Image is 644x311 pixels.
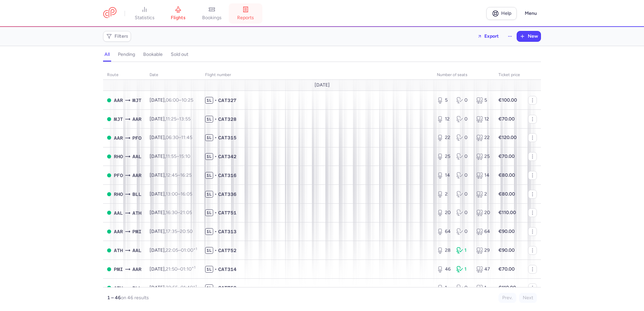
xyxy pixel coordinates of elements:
th: date [146,70,201,80]
div: 1 [456,247,471,254]
div: 0 [456,116,471,123]
time: 01:10 [180,266,195,272]
time: 16:25 [180,172,192,178]
time: 11:25 [166,116,176,122]
span: – [166,191,192,197]
span: [DATE], [150,247,197,253]
span: AAR [114,97,123,104]
strong: 1 – 46 [107,295,121,301]
span: AAR [132,115,141,123]
span: – [166,229,193,234]
div: 47 [476,266,490,273]
div: 2 [476,191,490,198]
a: statistics [128,6,161,21]
div: 5 [437,97,451,104]
time: 11:55 [166,153,176,159]
time: 06:30 [166,135,179,140]
strong: €90.00 [498,229,515,234]
span: Filters [115,34,128,39]
span: • [215,228,217,235]
span: – [166,285,197,290]
span: CAT342 [218,153,236,160]
strong: €120.00 [498,135,517,140]
span: [DATE], [150,172,192,178]
span: 1L [205,134,213,141]
span: • [215,191,217,198]
span: MJT [132,97,141,104]
button: Menu [521,7,541,20]
button: Next [519,293,537,303]
span: CAT327 [218,97,236,104]
strong: €110.00 [498,210,516,215]
span: 1L [205,284,213,291]
div: 2 [437,191,451,198]
span: AAL [114,209,123,217]
span: bookings [202,15,222,21]
time: 22:55 [166,285,178,290]
span: 1L [205,247,213,254]
div: 14 [476,172,490,179]
span: New [528,34,538,39]
strong: €90.00 [498,247,515,253]
button: Filters [103,31,131,41]
span: PFO [114,172,123,179]
a: bookings [195,6,229,21]
span: PMI [114,266,123,273]
span: flights [171,15,186,21]
span: • [215,153,217,160]
span: AAR [132,266,141,273]
strong: €70.00 [498,153,515,159]
span: 1L [205,266,213,273]
a: Help [486,7,517,20]
a: flights [161,6,195,21]
span: CAT313 [218,228,236,235]
span: AAL [132,153,141,160]
span: AAR [114,134,123,142]
span: [DATE], [150,97,193,103]
sup: +1 [192,265,195,270]
span: BLL [132,284,141,292]
time: 21:05 [180,210,192,215]
div: 0 [456,284,471,291]
div: 14 [437,172,451,179]
time: 01:00 [181,247,197,253]
span: [DATE], [150,191,192,197]
div: 1 [437,284,451,291]
span: 1L [205,153,213,160]
span: [DATE], [150,285,197,290]
div: 25 [476,153,490,160]
span: CAT751 [218,209,236,216]
time: 17:35 [166,229,177,234]
time: 12:45 [166,172,178,178]
span: RHO [114,153,123,160]
time: 16:30 [166,210,178,215]
div: 20 [476,209,490,216]
h4: pending [118,51,135,58]
th: Ticket price [494,70,524,80]
strong: €110.00 [498,285,516,290]
span: – [166,116,191,122]
span: [DATE], [150,229,193,234]
th: route [103,70,146,80]
span: [DATE] [315,82,330,88]
time: 11:45 [181,135,192,140]
strong: €80.00 [498,191,515,197]
span: PFO [132,134,141,142]
span: [DATE], [150,135,192,140]
span: Export [484,34,499,39]
h4: sold out [171,51,188,58]
div: 1 [456,266,471,273]
div: 64 [437,228,451,235]
time: 01:40 [181,285,197,290]
strong: €70.00 [498,266,515,272]
div: 22 [476,134,490,141]
span: AAR [132,172,141,179]
sup: +1 [193,284,197,288]
span: reports [237,15,254,21]
span: AAL [132,247,141,254]
div: 12 [437,116,451,123]
span: CAT336 [218,191,236,198]
span: • [215,97,217,104]
div: 12 [476,116,490,123]
div: 0 [456,209,471,216]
